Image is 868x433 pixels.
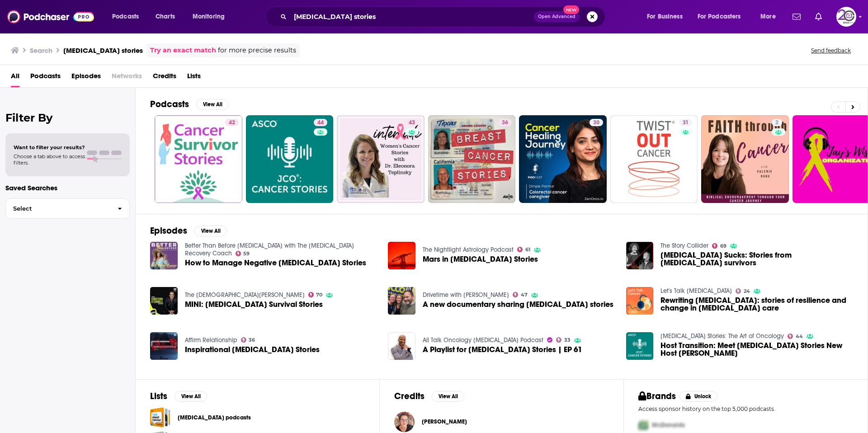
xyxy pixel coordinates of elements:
[660,251,853,267] a: Cancer Sucks: Stories from cancer survivors
[423,255,538,263] a: Mars in Cancer Stories
[394,391,464,402] a: CreditsView All
[150,242,178,269] img: How to Manage Negative Cancer Stories
[150,225,227,236] a: EpisodesView All
[626,332,654,360] a: Host Transition: Meet Cancer Stories New Host Dr. Mikkael Sekeres
[150,45,216,56] a: Try an exact match
[498,119,512,126] a: 36
[590,119,603,126] a: 30
[229,118,235,127] span: 42
[638,405,853,412] p: Access sponsor history on the top 5,000 podcasts.
[760,10,776,23] span: More
[187,69,201,87] a: Lists
[683,118,689,127] span: 31
[626,242,654,269] a: Cancer Sucks: Stories from cancer survivors
[150,332,178,360] img: Inspirational Cancer Stories
[744,289,750,293] span: 24
[534,11,580,22] button: Open AdvancedNew
[720,244,726,248] span: 69
[317,118,324,127] span: 44
[641,9,694,24] button: open menu
[660,251,853,267] span: [MEDICAL_DATA] Sucks: Stories from [MEDICAL_DATA] survivors
[337,115,425,203] a: 43
[150,391,167,402] h2: Lists
[388,287,415,315] img: A new documentary sharing breast cancer stories
[519,115,607,203] a: 30
[679,119,692,126] a: 31
[736,288,750,294] a: 24
[249,338,255,342] span: 36
[660,297,853,312] a: Rewriting Cancer: stories of resilience and change in cancer care
[556,337,571,343] a: 33
[563,5,580,14] span: New
[423,346,582,353] span: A Playlist for [MEDICAL_DATA] Stories | EP 61
[836,7,856,27] span: Logged in as kvolz
[274,6,614,27] div: Search podcasts, credits, & more...
[423,346,582,353] a: A Playlist for Breast Cancer Stories | EP 61
[155,115,242,203] a: 42
[836,7,856,27] button: Show profile menu
[517,247,530,252] a: 61
[525,248,530,252] span: 61
[502,118,508,127] span: 36
[290,9,534,24] input: Search podcasts, credits, & more...
[660,332,784,340] a: Cancer Stories: The Art of Oncology
[701,115,789,203] a: 2
[388,242,415,269] img: Mars in Cancer Stories
[638,391,676,402] h2: Brands
[789,9,804,24] a: Show notifications dropdown
[30,46,52,55] h3: Search
[788,334,803,339] a: 44
[388,332,415,360] img: A Playlist for Breast Cancer Stories | EP 61
[405,119,419,126] a: 43
[156,10,175,23] span: Charts
[754,9,787,24] button: open menu
[772,119,782,126] a: 2
[71,69,101,87] a: Episodes
[394,412,415,432] img: Kristen Vengler
[178,413,251,423] a: [MEDICAL_DATA] podcasts
[185,301,323,308] a: MINI: Cancer Survival Stories
[660,287,732,295] a: Let's Talk Cancer
[236,251,250,256] a: 59
[185,259,366,267] span: How to Manage Negative [MEDICAL_DATA] Stories
[150,407,170,428] a: Cancer podcasts
[660,342,853,357] span: Host Transition: Meet [MEDICAL_DATA] Stories New Host [PERSON_NAME]
[316,293,322,297] span: 70
[6,206,110,212] span: Select
[423,291,509,299] a: Drivetime with DeRusha
[30,69,61,87] a: Podcasts
[185,291,305,299] a: The Christian O’Connell Show
[185,259,366,267] a: How to Manage Negative Cancer Stories
[246,115,334,203] a: 44
[811,9,826,24] a: Show notifications dropdown
[698,10,741,23] span: For Podcasters
[153,69,176,87] a: Credits
[626,287,654,315] a: Rewriting Cancer: stories of resilience and change in cancer care
[432,391,464,402] button: View All
[423,301,613,308] a: A new documentary sharing breast cancer stories
[660,342,853,357] a: Host Transition: Meet Cancer Stories New Host Dr. Mikkael Sekeres
[652,421,685,429] span: McDonalds
[808,47,854,54] button: Send feedback
[660,297,853,312] span: Rewriting [MEDICAL_DATA]: stories of resilience and change in [MEDICAL_DATA] care
[112,10,139,23] span: Podcasts
[712,243,726,249] a: 69
[11,69,19,87] a: All
[185,242,354,257] a: Better Than Before Breast Cancer with The Breast Cancer Recovery Coach
[185,346,320,353] span: Inspirational [MEDICAL_DATA] Stories
[679,391,718,402] button: Unlock
[423,255,538,263] span: Mars in [MEDICAL_DATA] Stories
[7,8,94,25] img: Podchaser - Follow, Share and Rate Podcasts
[186,9,236,24] button: open menu
[5,111,130,124] h2: Filter By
